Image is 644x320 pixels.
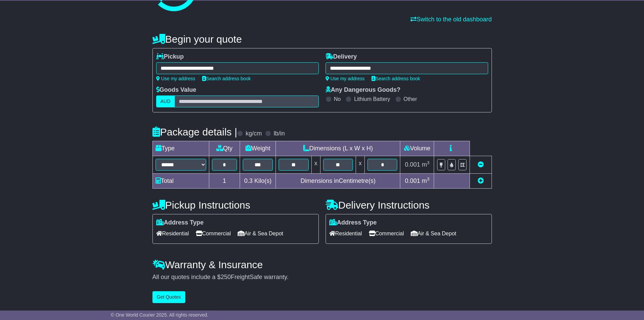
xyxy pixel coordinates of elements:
[478,161,484,168] a: Remove this item
[427,176,430,182] sup: 3
[156,53,184,61] label: Pickup
[156,76,195,81] a: Use my address
[196,228,231,239] span: Commercial
[152,291,186,303] button: Get Quotes
[152,259,492,270] h4: Warranty & Insurance
[410,16,492,23] a: Switch to the old dashboard
[221,274,231,280] span: 250
[240,174,276,189] td: Kilo(s)
[400,141,434,156] td: Volume
[156,228,189,239] span: Residential
[329,219,377,227] label: Address Type
[334,96,341,102] label: No
[478,177,484,184] a: Add new item
[356,156,365,174] td: x
[326,199,492,211] h4: Delivery Instructions
[411,228,456,239] span: Air & Sea Depot
[156,219,204,227] label: Address Type
[405,161,420,168] span: 0.001
[238,228,283,239] span: Air & Sea Depot
[404,96,417,102] label: Other
[240,141,276,156] td: Weight
[152,34,492,45] h4: Begin your quote
[152,274,492,281] div: All our quotes include a $ FreightSafe warranty.
[276,174,400,189] td: Dimensions in Centimetre(s)
[152,141,209,156] td: Type
[152,126,237,137] h4: Package details |
[244,177,253,184] span: 0.3
[152,199,319,211] h4: Pickup Instructions
[276,141,400,156] td: Dimensions (L x W x H)
[209,174,240,189] td: 1
[245,130,262,137] label: kg/cm
[326,53,357,61] label: Delivery
[273,130,285,137] label: lb/in
[405,177,420,184] span: 0.001
[354,96,390,102] label: Lithium Battery
[156,95,175,107] label: AUD
[329,228,362,239] span: Residential
[326,86,401,94] label: Any Dangerous Goods?
[326,76,365,81] a: Use my address
[202,76,251,81] a: Search address book
[422,177,430,184] span: m
[311,156,320,174] td: x
[427,160,430,165] sup: 3
[111,312,209,318] span: © One World Courier 2025. All rights reserved.
[152,174,209,189] td: Total
[369,228,404,239] span: Commercial
[422,161,430,168] span: m
[156,86,196,94] label: Goods Value
[372,76,420,81] a: Search address book
[209,141,240,156] td: Qty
